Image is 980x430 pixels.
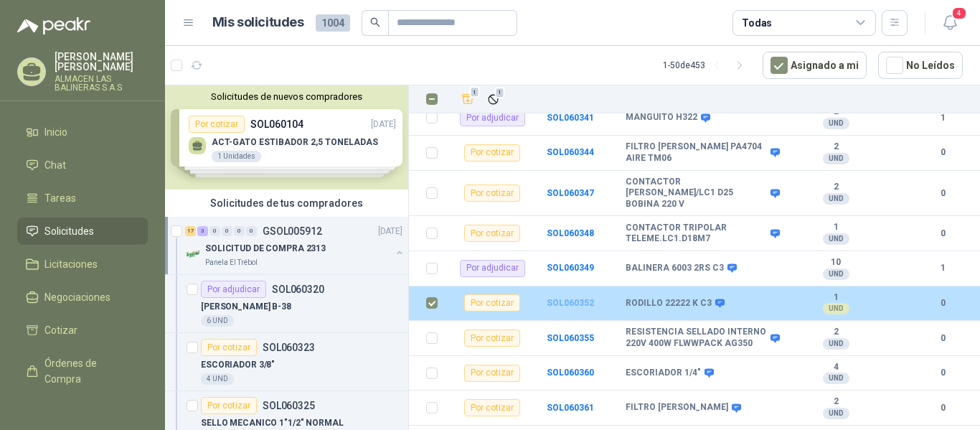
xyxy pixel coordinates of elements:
div: 17 [185,226,196,236]
span: Órdenes de Compra [44,355,134,387]
div: Por cotizar [464,184,520,202]
div: 1 - 50 de 453 [663,54,751,77]
p: SOL060325 [263,401,315,411]
img: Logo peakr [17,17,90,34]
button: Asignado a mi [763,52,867,79]
b: 4 [786,362,885,373]
button: No Leídos [878,52,963,79]
div: Por cotizar [464,399,520,416]
span: Licitaciones [44,256,98,272]
b: CONTACTOR [PERSON_NAME]/LC1 D25 BOBINA 220 V [626,177,767,210]
div: UND [823,193,849,205]
a: SOL060341 [547,113,594,123]
span: Chat [44,157,66,173]
a: Licitaciones [17,251,148,278]
b: 0 [923,146,963,159]
div: UND [823,268,849,280]
span: 1 [470,86,480,98]
span: search [370,17,380,27]
b: 1 [786,222,885,233]
p: SOL060323 [263,342,315,352]
a: SOL060347 [547,188,594,198]
a: Por adjudicarSOL060320[PERSON_NAME] B-386 UND [165,275,408,333]
b: 0 [923,332,963,345]
div: 3 [197,226,208,236]
a: SOL060361 [547,403,594,413]
span: 4 [951,6,967,20]
div: Por cotizar [464,329,520,347]
div: Por adjudicar [460,109,525,126]
div: UND [823,303,849,314]
button: Añadir [458,89,478,109]
a: Órdenes de Compra [17,350,148,393]
button: Solicitudes de nuevos compradores [171,91,402,102]
span: Inicio [44,124,67,140]
button: 4 [937,10,963,36]
div: Por cotizar [464,365,520,382]
p: Panela El Trébol [205,257,258,268]
p: [PERSON_NAME] B-38 [201,300,291,314]
a: Cotizar [17,317,148,344]
div: Solicitudes de nuevos compradoresPor cotizarSOL060104[DATE] ACT-GATO ESTIBADOR 2,5 TONELADAS1 Uni... [165,85,408,190]
b: SOL060349 [547,263,594,273]
b: MANGUITO H322 [626,112,697,123]
p: SELLO MECANICO 1"1/2" NORMAL [201,416,344,430]
div: UND [823,153,849,164]
div: 0 [234,226,245,236]
p: SOL060320 [272,284,324,294]
b: FILTRO [PERSON_NAME] [626,402,728,413]
b: 2 [786,182,885,193]
b: 2 [786,141,885,153]
img: Company Logo [185,246,202,263]
div: Por cotizar [464,144,520,162]
div: Por cotizar [464,294,520,312]
p: GSOL005912 [263,226,322,236]
span: Tareas [44,190,76,206]
a: Chat [17,151,148,179]
div: 6 UND [201,315,234,327]
div: Por adjudicar [201,281,266,298]
p: [PERSON_NAME] [PERSON_NAME] [55,52,148,72]
span: 1004 [316,14,350,32]
b: 0 [923,187,963,200]
div: Por adjudicar [460,260,525,277]
b: 1 [786,292,885,304]
b: 0 [923,296,963,310]
b: 0 [923,401,963,415]
p: ESCORIADOR 3/8" [201,358,275,372]
h1: Mis solicitudes [212,12,304,33]
div: UND [823,408,849,419]
span: Negociaciones [44,289,110,305]
div: UND [823,233,849,245]
p: ALMACEN LAS BALINERAS S.A.S [55,75,148,92]
div: Todas [742,15,772,31]
a: Inicio [17,118,148,146]
a: SOL060348 [547,228,594,238]
div: 0 [246,226,257,236]
b: 1 [923,111,963,125]
a: SOL060355 [547,333,594,343]
b: BALINERA 6003 2RS C3 [626,263,724,274]
b: ESCORIADOR 1/4" [626,368,701,379]
a: SOL060344 [547,147,594,157]
b: 1 [923,261,963,275]
div: UND [823,118,849,129]
a: SOL060360 [547,368,594,378]
b: FILTRO [PERSON_NAME] PA4704 AIRE TM06 [626,141,767,164]
a: 17 3 0 0 0 0 GSOL005912[DATE] Company LogoSOLICITUD DE COMPRA 2313Panela El Trébol [185,223,405,268]
div: 0 [222,226,232,236]
b: 0 [923,366,963,380]
button: Ignorar [484,90,503,109]
a: Tareas [17,184,148,212]
a: Negociaciones [17,284,148,311]
div: UND [823,338,849,350]
p: [DATE] [378,225,402,238]
div: Por cotizar [201,339,257,356]
div: 4 UND [201,373,234,385]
